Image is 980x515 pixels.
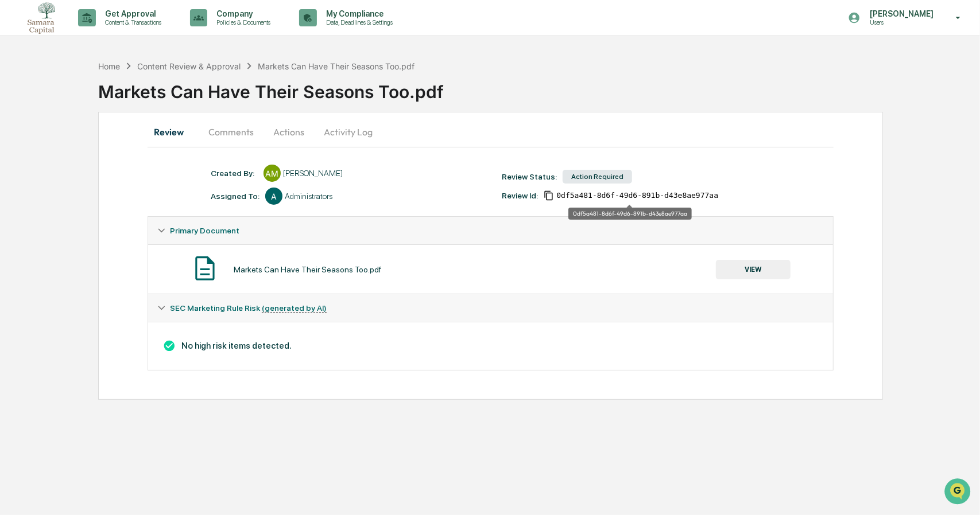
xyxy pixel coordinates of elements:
[716,260,791,279] button: VIEW
[234,265,381,274] div: Markets Can Have Their Seasons Too.pdf
[556,191,718,200] span: 0df5a481-8d6f-49d6-891b-d43e8ae977aa
[264,165,281,182] div: AM
[207,18,276,26] p: Policies & Documents
[98,72,980,102] div: Markets Can Have Their Seasons Too.pdf
[195,91,209,104] button: Start new chat
[98,61,120,71] div: Home
[315,118,382,146] button: Activity Log
[563,170,632,184] div: Action Required
[23,144,74,155] span: Preclearance
[285,192,332,201] div: Administrators
[170,226,239,235] span: Primary Document
[23,166,72,177] span: Data Lookup
[148,217,833,244] div: Primary Document
[265,188,282,205] div: A
[502,191,538,200] div: Review Id:
[96,9,167,18] p: Get Approval
[39,87,188,99] div: Start new chat
[11,87,32,108] img: 1746055101610-c473b297-6a78-478c-a979-82029cc54cd1
[137,61,241,71] div: Content Review & Approval
[28,2,55,34] img: logo
[861,9,939,18] p: [PERSON_NAME]
[148,118,199,146] button: Review
[258,61,415,71] div: Markets Can Have Their Seasons Too.pdf
[211,192,259,201] div: Assigned To:
[199,118,263,146] button: Comments
[283,169,343,178] div: [PERSON_NAME]
[79,139,147,160] a: 🗄️Attestations
[148,294,833,322] div: SEC Marketing Rule Risk (generated by AI)
[114,194,139,202] span: Pylon
[263,118,315,146] button: Actions
[191,254,219,283] img: Document Icon
[170,303,327,313] span: SEC Marketing Rule Risk
[39,99,145,108] div: We're available if you need us!
[148,118,834,146] div: secondary tabs example
[148,322,833,370] div: SEC Marketing Rule Risk (generated by AI)
[7,161,77,182] a: 🔎Data Lookup
[148,244,833,294] div: Primary Document
[81,193,139,202] a: Powered byPylon
[95,144,142,155] span: Attestations
[317,9,398,18] p: My Compliance
[11,24,209,42] p: How can we help?
[943,477,974,508] iframe: Open customer support
[83,145,92,154] div: 🗄️
[502,172,557,181] div: Review Status:
[211,169,258,178] div: Created By: ‎ ‎
[96,18,167,26] p: Content & Transactions
[544,190,554,201] span: Copy Id
[262,303,327,313] u: (generated by AI)
[157,340,824,352] h3: No high risk items detected.
[207,9,276,18] p: Company
[11,145,21,154] div: 🖐️
[861,18,939,26] p: Users
[568,208,692,220] div: 0df5a481-8d6f-49d6-891b-d43e8ae977aa
[317,18,398,26] p: Data, Deadlines & Settings
[7,139,79,160] a: 🖐️Preclearance
[11,167,21,176] div: 🔎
